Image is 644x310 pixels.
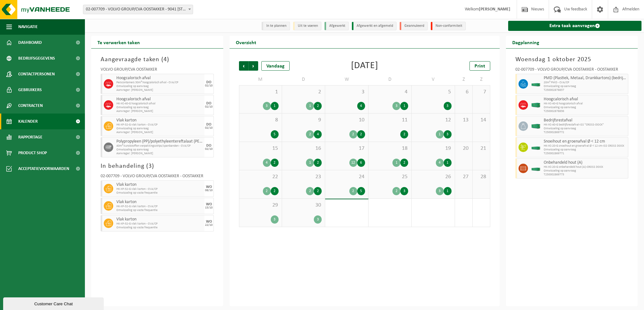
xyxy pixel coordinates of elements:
[249,61,258,71] span: Volgende
[458,173,469,180] span: 27
[18,98,43,114] span: Contracten
[544,152,627,155] span: T250002869771
[206,102,211,105] div: DO
[91,36,146,48] h2: Te verwerken taken
[83,5,193,14] span: 02-007709 - VOLVO GROUP/CVA OOSTAKKER - 9041 OOSTAKKER, SMALLEHEERWEG 31
[18,161,69,177] span: Acceptatievoorwaarden
[328,145,365,152] span: 17
[116,123,203,127] span: HK-XP-32-G vlak karton - CVA/CP
[206,202,212,206] div: WO
[314,159,322,167] div: 2
[544,148,627,152] span: Omwisseling op aanvraag
[458,117,469,124] span: 13
[242,173,279,180] span: 22
[444,187,452,195] div: 1
[306,187,314,195] div: 2
[400,187,408,195] div: 3
[475,64,485,69] span: Print
[261,61,290,71] div: Vandaag
[116,187,203,191] span: HK-XP-32-G vlak karton - CVA/CP
[544,76,627,81] span: PMD (Plastiek, Metaal, Drankkartons) (bedrijven)
[544,118,627,123] span: Bedrijfsrestafval
[544,81,627,85] span: 20m³ PMD - CVA/CP
[101,67,214,74] div: VOLVO GROUP/CVA OOSTAKKER
[544,169,627,173] span: Omwisseling op aanvraag
[392,102,400,110] div: 3
[18,114,38,129] span: Kalender
[372,117,408,124] span: 11
[263,102,271,110] div: 3
[271,159,279,167] div: 2
[239,74,282,85] td: M
[328,173,365,180] span: 24
[101,161,214,171] h3: In behandeling ( )
[444,102,452,110] div: 3
[544,97,627,102] span: Hoogcalorisch afval
[116,131,203,134] span: Aanvrager: [PERSON_NAME]
[306,102,314,110] div: 1
[544,88,627,92] span: T250002878837
[206,123,211,126] div: DO
[455,74,473,85] td: Z
[18,82,42,98] span: Gebruikers
[436,187,444,195] div: 3
[314,102,322,110] div: 2
[148,163,152,169] span: 3
[544,144,627,148] span: HK-XC-20-G snoeihout en groenafval Ø < 12 cm-ISS CROSS DOCK
[116,85,203,88] span: Omwisseling op aanvraag
[415,117,451,124] span: 12
[349,187,357,195] div: 2
[206,185,212,189] div: WO
[271,130,279,138] div: 5
[314,130,322,138] div: 4
[271,215,279,224] div: 3
[116,191,203,195] span: Omwisseling op vaste frequentie
[508,21,642,31] a: Extra taak aanvragen
[205,224,213,227] div: 22/10
[230,36,263,48] h2: Overzicht
[349,130,357,138] div: 2
[369,74,412,85] td: D
[262,22,290,30] li: In te plannen
[476,173,487,180] span: 28
[285,145,322,152] span: 16
[116,144,203,148] span: 40m³ kunststoffen verpakkingsstrips/spanbanden - CVA/CP
[116,127,203,131] span: Omwisseling op aanvraag
[116,205,203,208] span: HK-XP-32-G vlak karton - CVA/CP
[531,166,541,171] img: HK-XC-20-GN-00
[325,22,349,30] li: Afgewerkt
[372,89,408,96] span: 4
[444,130,452,138] div: 3
[164,56,167,63] span: 4
[415,89,451,96] span: 5
[325,74,368,85] td: W
[116,148,203,152] span: Omwisseling op aanvraag
[444,159,452,167] div: 1
[469,61,490,71] a: Print
[357,159,365,167] div: 6
[116,97,203,102] span: Hoogcalorisch afval
[415,145,451,152] span: 19
[544,160,627,165] span: Onbehandeld hout (A)
[242,202,279,209] span: 29
[116,118,203,123] span: Vlak karton
[531,82,541,86] img: HK-XC-20-GN-00
[205,189,213,192] div: 08/10
[116,81,203,85] span: Perscontainers 30m³ hoogcalorisch afval - CVA/CP
[531,103,541,108] img: HK-XC-40-GN-00
[242,145,279,152] span: 15
[116,217,203,222] span: Vlak karton
[400,130,408,138] div: 2
[306,130,314,138] div: 2
[18,19,38,35] span: Navigatie
[479,7,510,12] strong: [PERSON_NAME]
[285,89,322,96] span: 2
[83,5,193,14] span: 02-007709 - VOLVO GROUP/CVA OOSTAKKER - 9041 OOSTAKKER, SMALLEHEERWEG 31
[314,187,322,195] div: 2
[101,55,214,64] h3: Aangevraagde taken ( )
[116,76,203,81] span: Hoogcalorisch afval
[372,145,408,152] span: 18
[18,129,42,145] span: Rapportage
[351,61,378,71] div: [DATE]
[400,102,408,110] div: 1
